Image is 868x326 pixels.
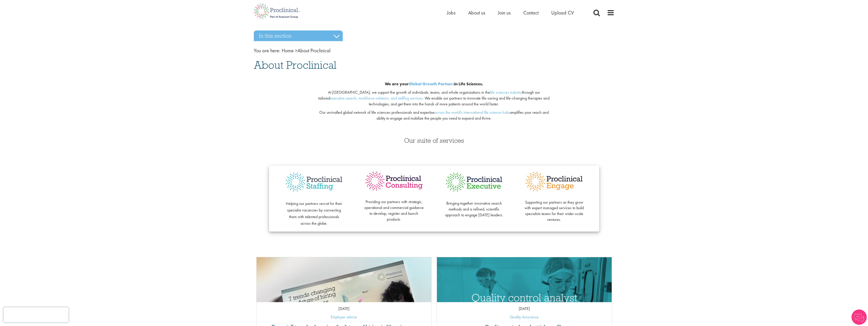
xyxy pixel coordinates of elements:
[434,110,510,115] a: across the world's international life science hubs
[254,30,343,41] h3: In this section
[385,81,483,87] b: We are your in Life Sciences.
[330,95,423,101] a: executive search, workforce solutions, and staffing services
[409,81,454,87] a: Global Growth Partners
[364,193,424,222] p: Providing our partners with strategic, operational and commercial guidance to develop, register a...
[254,58,336,72] span: About Proclinical
[468,9,485,16] a: About us
[437,257,612,302] a: Link to a post
[510,314,539,320] a: Quality Assurance
[490,90,522,95] a: life sciences industry
[254,47,280,54] span: You are here:
[282,47,294,54] a: breadcrumb link to Home
[257,257,431,302] a: Link to a post
[364,171,424,192] img: Proclinical Consulting
[498,9,511,16] a: Join us
[284,171,344,194] img: Proclinical Staffing
[254,137,614,144] h3: Our suite of services
[551,9,574,16] a: Upload CV
[331,314,357,320] a: Employer advice
[282,47,330,54] span: About Proclinical
[523,9,539,16] a: Contact
[524,194,584,223] p: Supporting our partners as they grow with expert managed services to build specialists teams for ...
[286,201,342,226] span: Helping our partners recruit for their specialist vacancies by connecting them with talented prof...
[851,309,867,325] img: Chatbot
[4,307,69,322] iframe: reCAPTCHA
[315,90,553,107] p: At [GEOGRAPHIC_DATA], we support the growth of individuals, teams, and whole organizations in the...
[437,306,612,312] p: [DATE]
[447,9,455,16] a: Jobs
[524,171,584,192] img: Proclinical Engage
[295,47,297,54] span: >
[315,110,553,121] p: Our unrivalled global network of life sciences professionals and expertise amplifies your reach a...
[444,171,504,193] img: Proclinical Executive
[444,195,504,218] p: Bringing together innovative search methods and a refined, scientific approach to engage [DATE] l...
[257,306,431,312] p: [DATE]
